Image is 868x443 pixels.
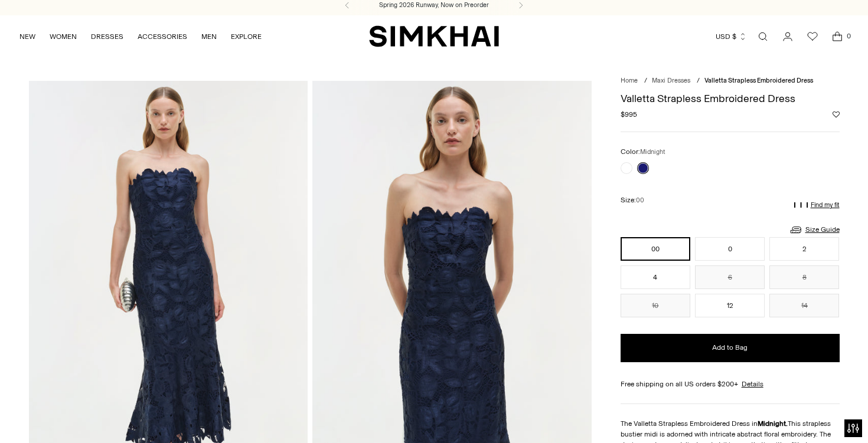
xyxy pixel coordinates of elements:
button: 6 [695,265,765,289]
a: Maxi Dresses [652,77,690,84]
div: / [697,76,700,86]
a: Details [742,379,763,389]
button: 8 [769,265,839,289]
a: Open cart modal [825,25,849,48]
a: Size Guide [789,222,840,237]
nav: breadcrumbs [621,76,840,86]
span: $995 [621,109,637,120]
button: 12 [695,294,765,317]
strong: Midnight. [758,419,788,428]
label: Color: [621,146,665,157]
a: NEW [19,24,35,50]
button: Add to Wishlist [833,111,840,118]
div: / [644,76,647,86]
a: Wishlist [801,25,824,48]
iframe: Sign Up via Text for Offers [9,398,119,434]
button: 2 [769,237,839,261]
span: Valletta Strapless Embroidered Dress [704,77,813,84]
span: 0 [843,31,854,41]
button: 4 [621,265,690,289]
a: ACCESSORIES [138,24,187,50]
button: 10 [621,294,690,317]
button: 00 [621,237,690,261]
a: EXPLORE [231,24,262,50]
label: Size: [621,195,644,206]
button: Add to Bag [621,334,840,362]
button: 0 [695,237,765,261]
h1: Valletta Strapless Embroidered Dress [621,93,840,104]
span: 00 [636,196,644,204]
div: Free shipping on all US orders $200+ [621,379,840,389]
button: 14 [769,294,839,317]
span: Add to Bag [712,343,748,353]
a: Open search modal [751,25,775,48]
span: Midnight [640,148,665,156]
a: MEN [201,24,217,50]
a: Go to the account page [776,25,800,48]
a: WOMEN [50,24,77,50]
a: Home [621,77,638,84]
a: SIMKHAI [369,25,499,48]
button: USD $ [716,24,747,50]
a: DRESSES [91,24,123,50]
a: Spring 2026 Runway, Now on Preorder [379,1,489,10]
